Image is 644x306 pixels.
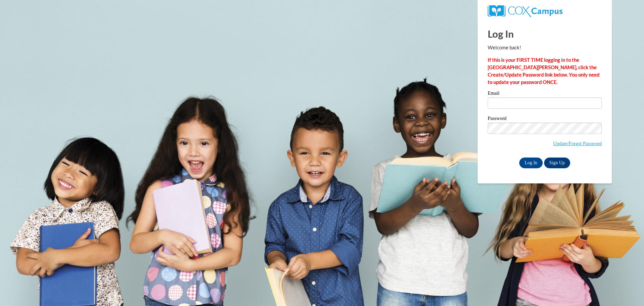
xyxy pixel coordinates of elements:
a: COX Campus [488,8,562,13]
strong: If this is your FIRST TIME logging in to the [GEOGRAPHIC_DATA][PERSON_NAME], click the Create/Upd... [488,57,599,85]
a: Update/Forgot Password [553,141,602,146]
h1: Log In [488,27,602,41]
input: Log In [519,158,543,168]
img: COX Campus [488,5,562,17]
label: Password [488,116,602,123]
label: Email [488,91,602,97]
a: Sign Up [544,158,570,168]
p: Welcome back! [488,44,602,51]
